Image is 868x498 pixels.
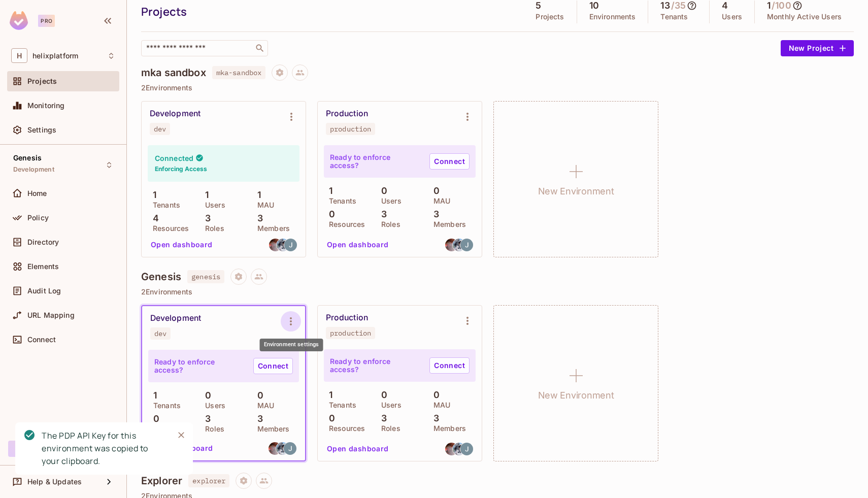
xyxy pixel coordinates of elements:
button: Open dashboard [147,237,217,253]
p: 4 [148,213,159,223]
h5: / 35 [671,1,686,11]
span: genesis [187,270,224,283]
div: Pro [38,15,55,27]
div: Development [150,313,201,323]
h4: mka sandbox [141,67,206,79]
p: Members [428,424,466,433]
img: michael.amato@helix.com [277,239,289,251]
h5: / 100 [772,1,791,11]
p: Roles [376,220,400,228]
span: Monitoring [27,102,65,110]
button: Open dashboard [323,441,393,457]
p: 3 [252,213,263,223]
span: mka-sandbox [212,66,266,79]
p: Users [722,13,742,21]
p: 0 [428,390,440,400]
button: Open dashboard [323,237,393,253]
p: Monthly Active Users [767,13,842,21]
a: Connect [429,153,470,170]
h4: Connected [155,153,193,163]
p: 3 [252,414,263,424]
div: Production [326,109,368,119]
h1: New Environment [538,184,614,199]
img: david.earl@helix.com [269,239,282,251]
p: 1 [252,190,261,200]
p: Members [252,224,290,233]
img: john.corrales@helix.com [460,443,473,455]
p: Users [200,402,225,410]
span: Audit Log [27,287,61,295]
button: Environment settings [281,311,301,331]
p: 1 [324,186,332,196]
p: Ready to enforce access? [330,357,421,374]
h5: 13 [660,1,670,11]
div: dev [154,329,166,338]
div: Production [326,313,368,323]
img: SReyMgAAAABJRU5ErkJggg== [10,11,28,30]
p: Environments [589,13,636,21]
h5: 10 [589,1,599,11]
a: Connect [253,358,293,374]
p: MAU [252,201,274,209]
button: Environment settings [281,107,302,127]
p: Tenants [148,402,181,410]
span: Projects [27,77,57,85]
p: MAU [428,401,450,409]
p: Resources [148,224,189,233]
span: Project settings [230,274,247,283]
span: Project settings [272,70,288,79]
p: Users [376,197,402,205]
img: david.earl@helix.com [445,239,458,251]
span: Workspace: helixplatform [32,52,78,60]
span: Directory [27,238,59,246]
button: New Project [781,40,854,56]
p: Resources [324,220,365,228]
p: 0 [376,186,387,196]
div: dev [154,125,166,133]
div: The PDP API Key for this environment was copied to your clipboard. [42,429,165,468]
p: Resources [324,424,365,433]
p: 0 [200,390,211,401]
span: Home [27,189,47,197]
div: production [330,329,371,337]
p: Projects [536,13,564,21]
p: Members [252,425,290,433]
p: 2 Environments [141,84,854,92]
span: Development [13,165,54,174]
div: Development [150,109,201,119]
img: michael.amato@helix.com [453,239,465,251]
h4: Genesis [141,271,181,283]
h1: New Environment [538,388,614,403]
button: Close [174,427,189,443]
p: 0 [428,186,440,196]
p: Ready to enforce access? [330,153,421,170]
img: john.corrales@helix.com [284,442,296,455]
p: 3 [200,414,211,424]
img: david.earl@helix.com [445,443,458,455]
p: Tenants [148,201,180,209]
span: Elements [27,262,59,271]
p: 3 [428,209,439,219]
p: Tenants [324,401,356,409]
div: production [330,125,371,133]
p: Users [376,401,402,409]
p: 0 [148,414,159,424]
p: 0 [324,209,335,219]
div: Environment settings [260,339,323,351]
button: Environment settings [457,311,478,331]
p: 3 [200,213,211,223]
p: 3 [428,413,439,423]
p: Ready to enforce access? [154,358,245,374]
span: Settings [27,126,56,134]
img: michael.amato@helix.com [276,442,289,455]
p: Tenants [324,197,356,205]
p: Roles [376,424,400,433]
p: Roles [200,224,224,233]
h5: 1 [767,1,771,11]
p: 0 [252,390,263,401]
p: MAU [428,197,450,205]
span: Connect [27,336,56,344]
div: Projects [141,4,518,19]
img: david.earl@helix.com [269,442,281,455]
button: Environment settings [457,107,478,127]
